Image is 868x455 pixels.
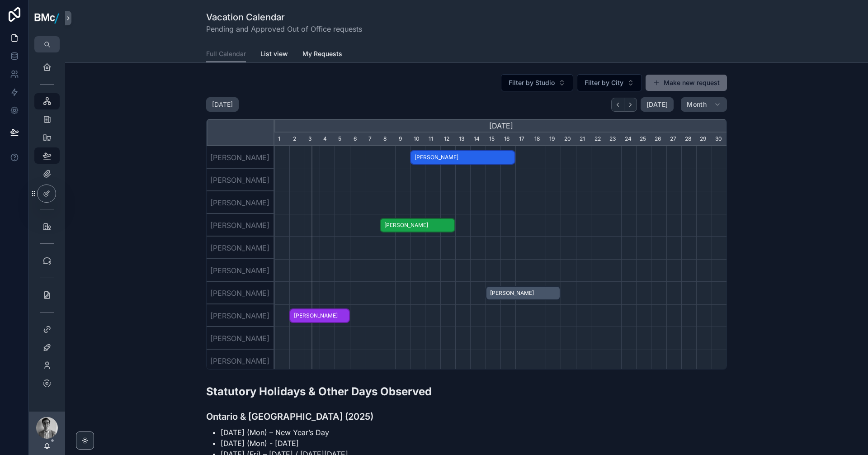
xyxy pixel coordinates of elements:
[335,133,349,146] div: 5
[207,214,274,237] div: [PERSON_NAME]
[380,218,455,233] div: Bruce Gilchrist
[606,133,621,146] div: 23
[395,133,410,146] div: 9
[207,169,274,191] div: [PERSON_NAME]
[666,133,681,146] div: 27
[546,133,561,146] div: 19
[621,133,636,146] div: 24
[302,46,342,64] a: My Requests
[206,24,362,34] span: Pending and Approved Out of Office requests
[486,286,561,301] div: Courtney Allary
[274,119,726,133] div: [DATE]
[380,133,395,146] div: 8
[207,327,274,350] div: [PERSON_NAME]
[289,308,349,323] div: Dan Seljak
[486,133,500,146] div: 15
[207,304,274,327] div: [PERSON_NAME]
[381,218,454,233] span: [PERSON_NAME]
[411,150,514,165] span: [PERSON_NAME]
[576,133,591,146] div: 21
[206,384,727,399] h2: Statutory Holidays & Other Days Observed
[365,133,380,146] div: 7
[585,78,623,87] span: Filter by City
[206,11,362,24] h1: Vacation Calendar
[207,259,274,282] div: [PERSON_NAME]
[646,100,668,109] span: [DATE]
[350,133,365,146] div: 6
[425,133,440,146] div: 11
[515,133,530,146] div: 17
[410,133,425,146] div: 10
[207,350,274,372] div: [PERSON_NAME]
[410,150,515,165] div: Albertus Viljoen
[501,74,573,91] button: Select Button
[500,133,515,146] div: 16
[260,49,288,58] span: List view
[455,133,470,146] div: 13
[486,286,560,301] span: [PERSON_NAME]
[440,133,455,146] div: 12
[646,75,727,91] button: Make new request
[320,133,335,146] div: 4
[289,133,304,146] div: 2
[206,46,246,63] a: Full Calendar
[207,191,274,214] div: [PERSON_NAME]
[302,49,342,58] span: My Requests
[29,52,65,403] div: scrollable content
[290,308,349,323] span: [PERSON_NAME]
[206,410,727,423] h3: Ontario & [GEOGRAPHIC_DATA] (2025)
[212,100,233,109] h2: [DATE]
[681,133,696,146] div: 28
[696,133,711,146] div: 29
[687,100,707,109] span: Month
[636,133,651,146] div: 25
[712,133,726,146] div: 30
[681,97,727,112] button: Month
[641,97,674,112] button: [DATE]
[221,438,727,449] li: [DATE] (Mon) - [DATE]
[260,46,288,64] a: List view
[561,133,576,146] div: 20
[34,11,60,25] img: App logo
[591,133,606,146] div: 22
[207,237,274,259] div: [PERSON_NAME]
[509,78,555,87] span: Filter by Studio
[206,49,246,58] span: Full Calendar
[207,282,274,304] div: [PERSON_NAME]
[274,133,289,146] div: 1
[470,133,485,146] div: 14
[531,133,546,146] div: 18
[207,146,274,169] div: [PERSON_NAME]
[305,133,320,146] div: 3
[577,74,642,91] button: Select Button
[221,427,727,438] li: [DATE] (Mon) – New Year’s Day
[651,133,666,146] div: 26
